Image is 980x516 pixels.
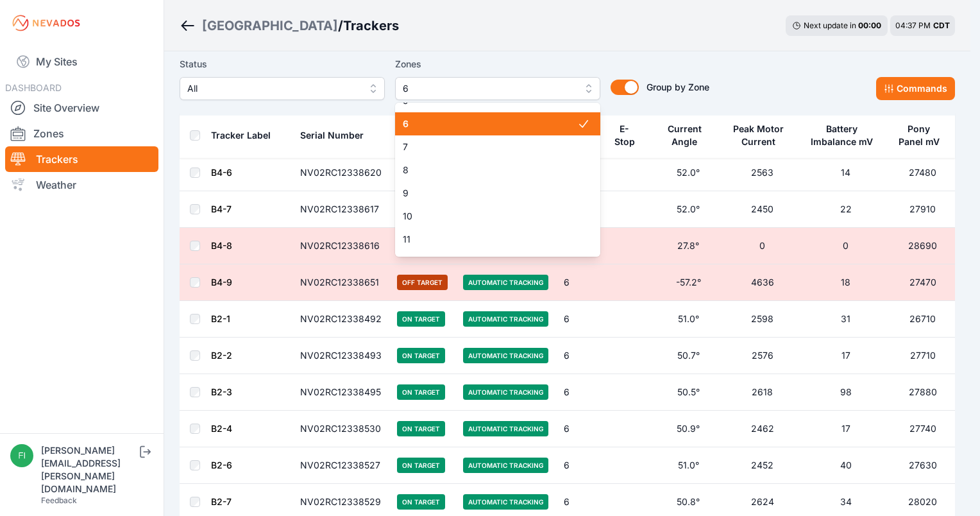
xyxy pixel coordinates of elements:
span: 7 [403,141,577,153]
div: 6 [395,103,600,257]
span: 11 [403,233,577,246]
span: 10 [403,210,577,223]
span: 9 [403,187,577,200]
button: 6 [395,77,600,100]
span: 8 [403,164,577,176]
span: 6 [403,81,575,96]
span: 12 [403,256,577,269]
span: 6 [403,117,577,130]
